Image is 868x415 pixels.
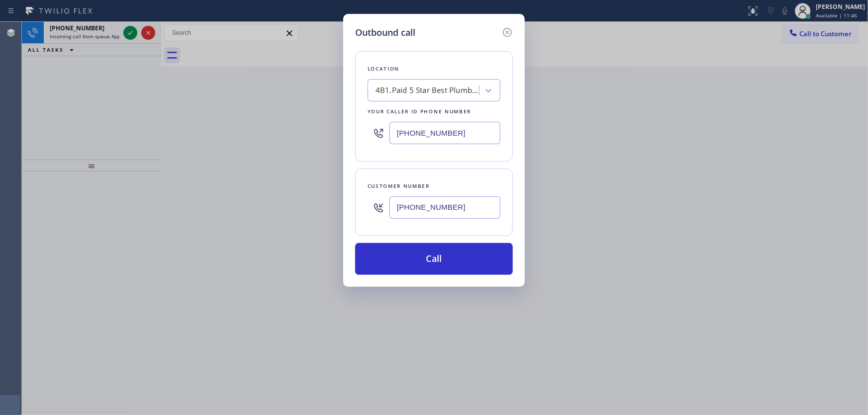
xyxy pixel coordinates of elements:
[376,85,480,96] div: 4B1.Paid 5 Star Best Plumbing LA GLSA
[368,181,500,191] div: Customer number
[389,122,500,144] input: (123) 456-7890
[355,243,513,275] button: Call
[368,106,500,117] div: Your caller id phone number
[389,196,500,219] input: (123) 456-7890
[368,64,500,74] div: Location
[355,26,415,39] h5: Outbound call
